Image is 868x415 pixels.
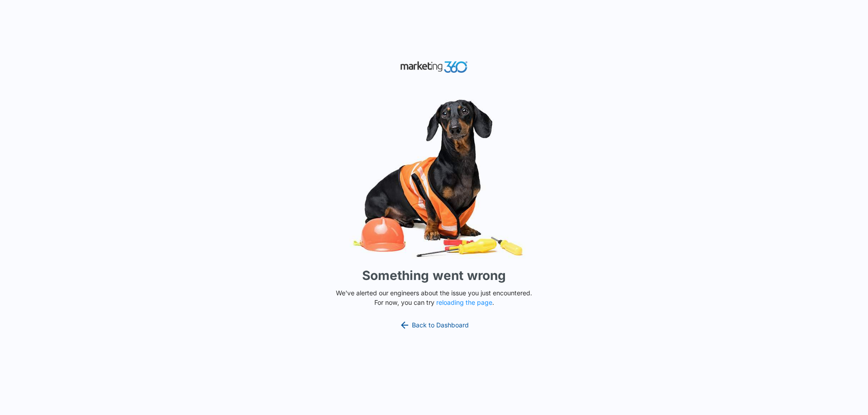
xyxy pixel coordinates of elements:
[436,299,492,306] button: reloading the page
[362,266,506,285] h1: Something went wrong
[399,320,469,331] a: Back to Dashboard
[400,59,468,75] img: Marketing 360 Logo
[298,94,570,262] img: Sad Dog
[332,288,536,307] p: We've alerted our engineers about the issue you just encountered. For now, you can try .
